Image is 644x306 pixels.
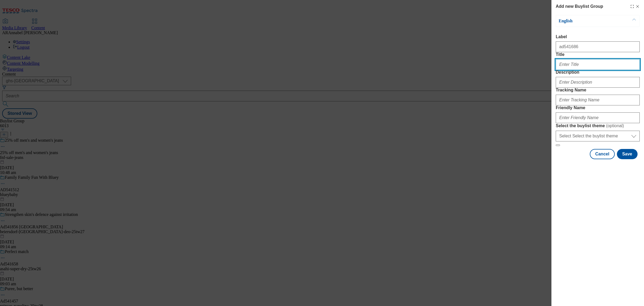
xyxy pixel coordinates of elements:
input: Enter Title [556,59,640,70]
p: English [559,18,615,24]
input: Enter Friendly Name [556,112,640,123]
button: Save [617,149,638,159]
span: ( optional ) [606,123,624,128]
input: Enter Label [556,41,640,52]
label: Title [556,52,640,57]
button: Cancel [590,149,614,159]
label: Friendly Name [556,105,640,110]
label: Tracking Name [556,88,640,92]
label: Label [556,34,640,39]
input: Enter Description [556,77,640,88]
input: Enter Tracking Name [556,95,640,105]
h4: Add new Buylist Group [556,3,603,10]
label: Select the buylist theme [556,123,640,129]
label: Description [556,70,640,75]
